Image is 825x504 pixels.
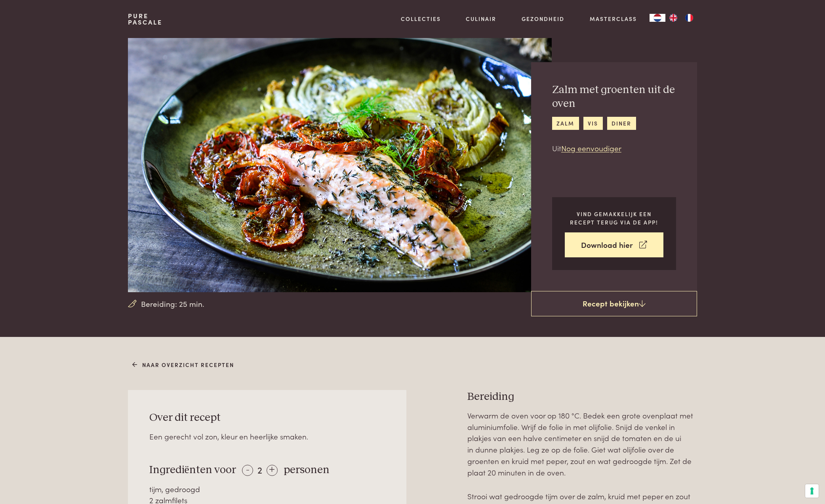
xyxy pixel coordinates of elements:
ul: Language list [665,14,697,22]
span: Ingrediënten voor [149,464,236,475]
p: Vind gemakkelijk een recept terug via de app! [565,210,663,226]
a: zalm [552,117,579,130]
span: personen [284,464,330,475]
div: + [267,465,278,476]
a: Naar overzicht recepten [132,361,234,369]
aside: Language selected: Nederlands [650,14,697,22]
a: Gezondheid [522,15,564,23]
div: Language [650,14,665,22]
h3: Over dit recept [149,411,385,425]
p: Verwarm de oven voor op 180 °C. Bedek een grote ovenplaat met aluminiumfolie. Wrijf de folie in m... [467,410,697,478]
a: Nog eenvoudiger [561,143,621,153]
div: tijm, gedroogd [149,483,385,495]
a: vis [583,117,603,130]
a: diner [607,117,636,130]
a: FR [681,14,697,22]
button: Uw voorkeuren voor toestemming voor trackingtechnologieën [805,484,819,498]
a: Culinair [466,15,496,23]
a: Recept bekijken [531,291,697,316]
h2: Zalm met groenten uit de oven [552,83,676,110]
a: Download hier [565,232,663,257]
a: Collecties [401,15,441,23]
p: Uit [552,143,676,154]
a: Masterclass [590,15,637,23]
a: NL [650,14,665,22]
h3: Bereiding [467,390,697,404]
div: Een gerecht vol zon, kleur en heerlijke smaken. [149,431,385,442]
a: EN [665,14,681,22]
img: Zalm met groenten uit de oven [128,38,551,292]
span: Bereiding: 25 min. [141,298,204,310]
div: - [242,465,253,476]
span: 2 [257,463,262,476]
a: PurePascale [128,13,162,25]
